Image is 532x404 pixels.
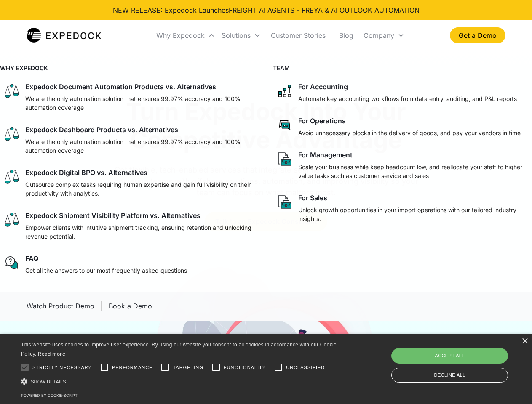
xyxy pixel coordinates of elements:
p: Avoid unnecessary blocks in the delivery of goods, and pay your vendors in time [298,128,521,137]
div: Why Expedock [156,31,205,40]
div: For Operations [298,117,346,125]
div: FAQ [25,254,38,263]
a: Read more [38,351,65,357]
div: Solutions [218,21,264,50]
img: network like icon [276,82,293,99]
img: regular chat bubble icon [3,254,20,271]
div: Expedock Shipment Visibility Platform vs. Alternatives [25,211,201,220]
a: Get a Demo [450,27,505,43]
p: We are the only automation solution that ensures 99.97% accuracy and 100% automation coverage [25,94,256,112]
iframe: Chat Widget [392,313,532,404]
div: Book a Demo [109,302,152,310]
a: open lightbox [27,298,94,314]
img: scale icon [3,82,20,99]
img: scale icon [3,125,20,142]
img: paper and bag icon [276,151,293,167]
span: This website uses cookies to improve user experience. By using our website you consent to all coo... [21,342,337,357]
img: rectangular chat bubble icon [276,117,293,133]
span: Strictly necessary [32,364,92,371]
div: For Sales [298,194,327,202]
a: FREIGHT AI AGENTS - FREYA & AI OUTLOOK AUTOMATION [229,6,420,14]
p: Scale your business while keep headcount low, and reallocate your staff to higher value tasks suc... [298,162,529,180]
img: Expedock Logo [27,27,101,44]
div: Company [360,21,408,50]
img: scale icon [3,211,20,228]
div: For Management [298,151,353,159]
a: Customer Stories [264,21,332,50]
span: Performance [112,364,153,371]
a: home [27,27,101,44]
div: Show details [21,377,340,386]
div: For Accounting [298,82,348,91]
span: Show details [31,379,66,384]
div: Watch Product Demo [27,302,94,310]
p: We are the only automation solution that ensures 99.97% accuracy and 100% automation coverage [25,137,256,155]
div: Expedock Document Automation Products vs. Alternatives [25,82,216,91]
div: Expedock Dashboard Products vs. Alternatives [25,125,178,134]
span: Unclassified [286,364,325,371]
a: Book a Demo [109,298,152,314]
span: Targeting [173,364,203,371]
a: Powered by cookie-script [21,393,78,398]
p: Automate key accounting workflows from data entry, auditing, and P&L reports [298,94,517,103]
p: Empower clients with intuitive shipment tracking, ensuring retention and unlocking revenue potent... [25,223,256,241]
img: scale icon [3,168,20,185]
div: Expedock Digital BPO vs. Alternatives [25,168,147,177]
p: Unlock growth opportunities in your import operations with our tailored industry insights. [298,205,529,223]
div: NEW RELEASE: Expedock Launches [113,5,420,15]
div: Company [364,31,394,40]
p: Outsource complex tasks requiring human expertise and gain full visibility on their productivity ... [25,180,256,198]
div: Why Expedock [153,21,218,50]
img: paper and bag icon [276,194,293,210]
span: Functionality [224,364,266,371]
a: Blog [332,21,360,50]
p: Get all the answers to our most frequently asked questions [25,266,187,275]
div: Solutions [222,31,251,40]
